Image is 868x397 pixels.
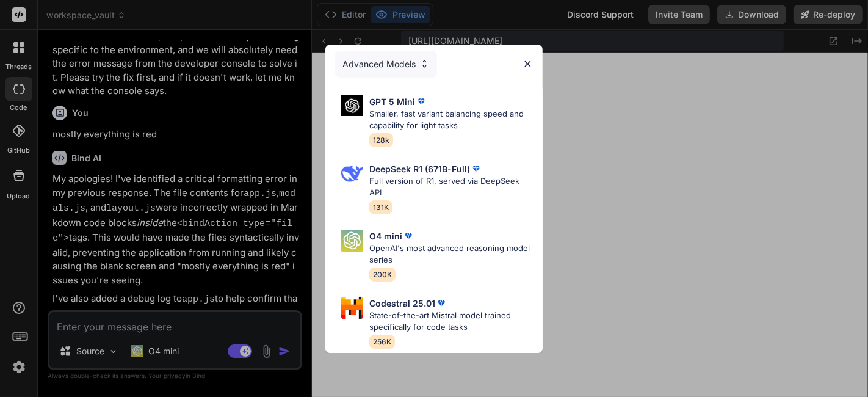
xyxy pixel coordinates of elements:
img: premium [415,95,427,107]
p: Smaller, fast variant balancing speed and capability for light tasks [369,108,533,132]
span: 131K [369,200,392,214]
img: premium [470,162,482,175]
p: GPT 5 Mini [369,95,415,108]
div: Advanced Models [335,51,437,78]
p: OpenAI's most advanced reasoning model series [369,242,533,266]
img: Pick Models [341,95,363,117]
img: premium [402,230,414,242]
img: Pick Models [341,162,363,184]
span: 128k [369,133,393,147]
img: Pick Models [341,297,363,319]
img: premium [435,297,447,309]
p: Full version of R1, served via DeepSeek API [369,175,533,199]
p: O4 mini [369,230,402,242]
p: Codestral 25.01 [369,297,435,310]
img: close [523,59,533,69]
span: 256K [369,335,395,349]
img: Pick Models [419,59,430,69]
p: State-of-the-art Mistral model trained specifically for code tasks [369,310,533,333]
p: DeepSeek R1 (671B-Full) [369,162,470,175]
span: 200K [369,268,396,282]
img: Pick Models [341,230,363,252]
